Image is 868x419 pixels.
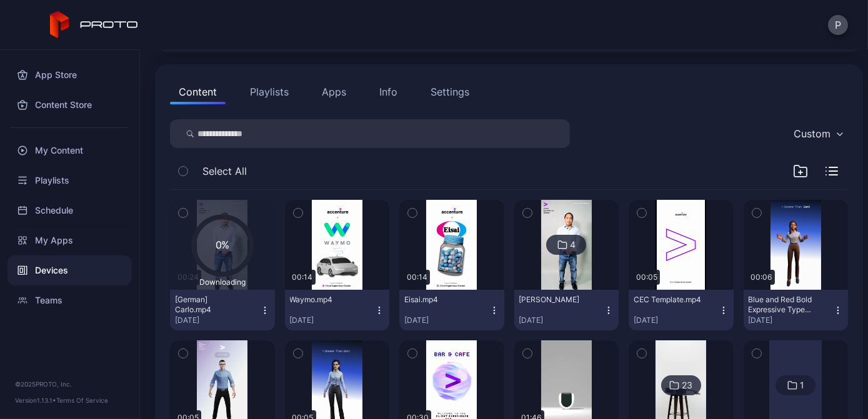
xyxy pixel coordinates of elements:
[519,315,604,325] div: [DATE]
[170,79,226,104] button: Content
[7,225,132,255] a: My Apps
[570,239,576,250] div: 4
[56,397,108,404] a: Terms Of Service
[290,295,359,305] div: Waymo.mp4
[285,290,390,330] button: Waymo.mp4[DATE]
[744,290,849,330] button: Blue and Red Bold Expressive Type Gadgets Static Snapchat Snap Ad-3.mp4[DATE]
[682,380,692,391] div: 23
[634,315,719,325] div: [DATE]
[431,84,469,99] div: Settings
[519,295,588,305] div: Carlo
[749,315,834,325] div: [DATE]
[241,79,297,104] button: Playlists
[749,295,817,315] div: Blue and Red Bold Expressive Type Gadgets Static Snapchat Snap Ad-3.mp4
[514,290,619,330] button: [PERSON_NAME][DATE]
[170,290,275,330] button: [German] Carlo.mp4[DATE]
[7,195,132,225] a: Schedule
[404,295,473,305] div: Eisai.mp4
[828,15,848,35] button: P
[7,165,132,195] a: Playlists
[379,84,397,99] div: Info
[7,136,132,165] a: My Content
[7,255,132,285] a: Devices
[371,79,406,104] button: Info
[313,79,355,104] button: Apps
[15,397,56,404] span: Version 1.13.1 •
[800,380,804,391] div: 1
[290,315,375,325] div: [DATE]
[7,285,132,315] a: Teams
[404,315,489,325] div: [DATE]
[7,90,132,120] a: Content Store
[175,315,260,325] div: [DATE]
[794,127,831,140] div: Custom
[191,277,254,287] div: Downloading
[422,79,478,104] button: Settings
[787,119,848,148] button: Custom
[15,379,124,389] div: © 2025 PROTO, Inc.
[634,295,702,305] div: CEC Template.mp4
[175,295,244,315] div: [German] Carlo.mp4
[215,239,229,251] text: 0%
[629,290,734,330] button: CEC Template.mp4[DATE]
[399,290,504,330] button: Eisai.mp4[DATE]
[7,60,132,90] a: App Store
[202,164,247,179] span: Select All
